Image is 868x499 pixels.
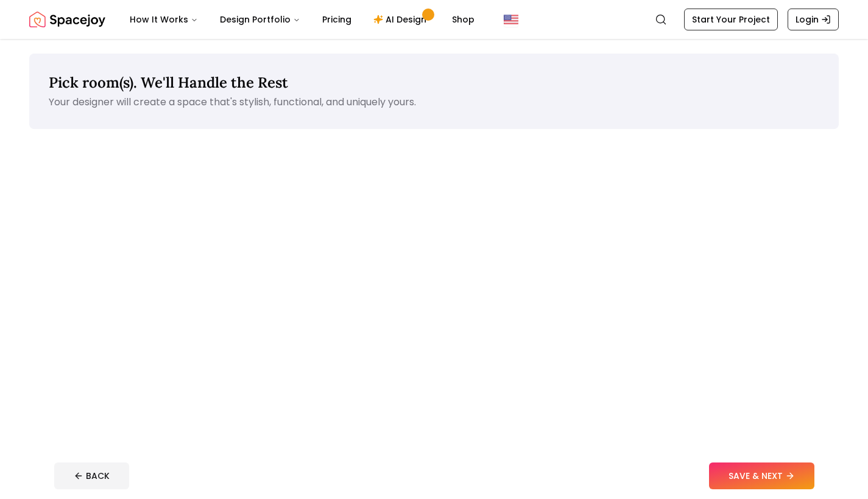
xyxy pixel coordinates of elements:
[788,9,839,30] a: Login
[120,7,208,32] button: How It Works
[49,73,288,92] span: Pick room(s). We'll Handle the Rest
[29,7,105,32] img: Spacejoy Logo
[54,462,129,489] button: BACK
[120,7,484,32] nav: Main
[709,462,814,489] button: SAVE & NEXT
[364,7,440,32] a: AI Design
[504,12,518,27] img: United States
[210,7,310,32] button: Design Portfolio
[312,7,361,32] a: Pricing
[684,9,778,30] a: Start Your Project
[29,7,105,32] a: Spacejoy
[442,7,484,32] a: Shop
[49,95,819,110] p: Your designer will create a space that's stylish, functional, and uniquely yours.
